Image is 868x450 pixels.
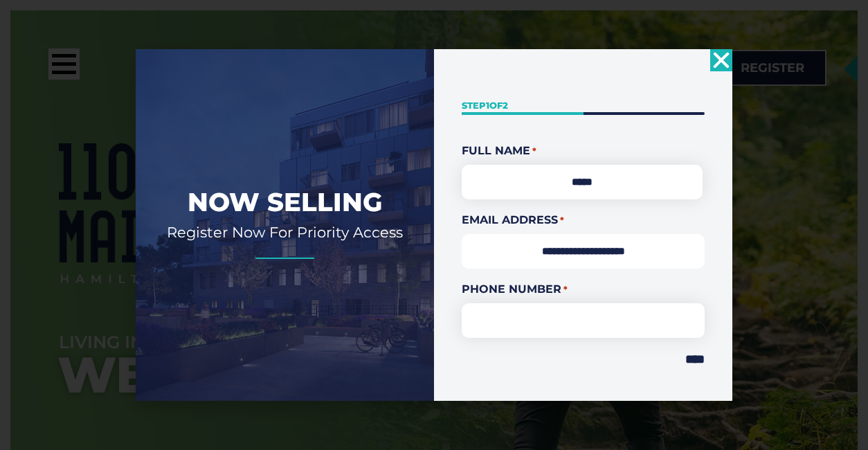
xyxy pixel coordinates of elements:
label: Phone Number [462,281,705,298]
span: 1 [486,100,489,111]
h2: Register Now For Priority Access [156,223,413,242]
h2: Now Selling [156,186,413,219]
a: Close [710,49,732,71]
span: 2 [503,100,508,111]
p: Step of [462,99,705,112]
legend: Full Name [462,143,705,159]
label: Email Address [462,212,705,228]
